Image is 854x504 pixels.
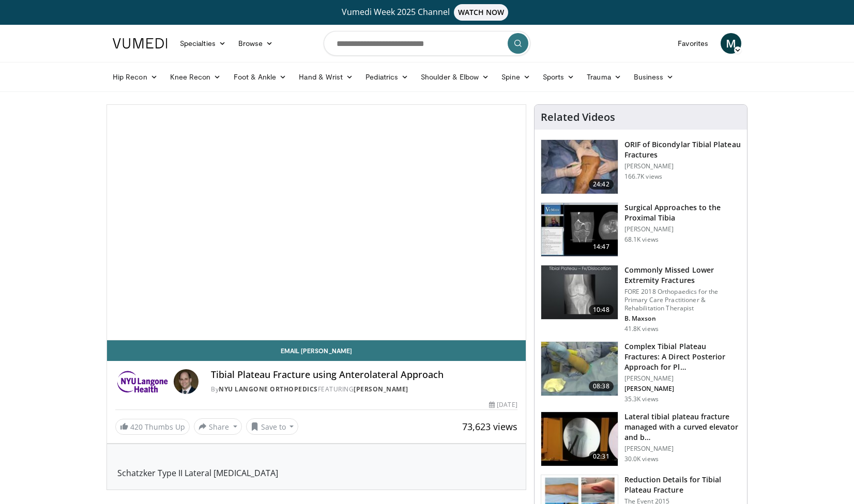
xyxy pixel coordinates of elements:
p: [PERSON_NAME] [624,445,741,453]
p: [PERSON_NAME] [624,374,741,383]
a: Favorites [672,33,714,54]
a: 02:31 Lateral tibial plateau fracture managed with a curved elevator and b… [PERSON_NAME] 30.0K v... [541,412,741,466]
a: Hip Recon [106,67,164,87]
a: NYU Langone Orthopedics [219,385,318,393]
a: Foot & Ankle [227,67,293,87]
span: 10:48 [589,305,614,315]
a: 420 Thumbs Up [115,419,190,435]
p: [PERSON_NAME] [624,225,741,233]
p: 166.7K views [624,172,662,181]
a: 24:42 ORIF of Bicondylar Tibial Plateau Fractures [PERSON_NAME] 166.7K views [541,139,741,194]
span: 420 [130,422,143,432]
div: Schatzker Type II Lateral [MEDICAL_DATA] [117,454,515,479]
span: WATCH NOW [454,4,509,21]
div: [DATE] [489,400,517,409]
a: Email [PERSON_NAME] [107,340,526,361]
a: Business [628,67,680,87]
a: 08:38 Complex Tibial Plateau Fractures: A Direct Posterior Approach for Pl… [PERSON_NAME] [PERSON... [541,341,741,403]
p: 41.8K views [624,325,659,333]
img: DA_UIUPltOAJ8wcH4xMDoxOjB1O8AjAz.150x105_q85_crop-smart_upscale.jpg [541,203,618,257]
h3: Commonly Missed Lower Extremity Fractures [624,265,741,286]
span: 02:31 [589,451,614,462]
p: FORE 2018 Orthopaedics for the Primary Care Practitioner & Rehabilitation Therapist [624,288,741,312]
p: 30.0K views [624,455,659,463]
a: M [721,33,741,54]
button: Share [194,418,242,435]
a: Spine [495,67,536,87]
h4: Related Videos [541,111,615,123]
span: 14:47 [589,242,614,252]
video-js: Video Player [107,105,526,340]
span: 08:38 [589,381,614,391]
a: Sports [537,67,581,87]
img: a3c47f0e-2ae2-4b3a-bf8e-14343b886af9.150x105_q85_crop-smart_upscale.jpg [541,342,618,396]
p: [PERSON_NAME] [624,162,741,170]
img: ssCKXnGZZaxxNNa35hMDoxOjBvO2OFFA_1.150x105_q85_crop-smart_upscale.jpg [541,412,618,466]
a: Shoulder & Elbow [415,67,495,87]
a: Pediatrics [359,67,415,87]
h3: Reduction Details for Tibial Plateau Fracture [624,475,741,495]
h3: ORIF of Bicondylar Tibial Plateau Fractures [624,139,741,160]
a: 14:47 Surgical Approaches to the Proximal Tibia [PERSON_NAME] 68.1K views [541,202,741,257]
img: Levy_Tib_Plat_100000366_3.jpg.150x105_q85_crop-smart_upscale.jpg [541,140,618,194]
div: By FEATURING [211,385,517,394]
h3: Surgical Approaches to the Proximal Tibia [624,202,741,223]
h4: Tibial Plateau Fracture using Anterolateral Approach [211,369,517,381]
p: 68.1K views [624,235,659,244]
a: Vumedi Week 2025 ChannelWATCH NOW [114,4,740,21]
h3: Lateral tibial plateau fracture managed with a curved elevator and b… [624,412,741,443]
a: Hand & Wrist [293,67,359,87]
span: 24:42 [589,179,614,190]
a: Specialties [174,33,232,54]
a: Trauma [581,67,628,87]
img: NYU Langone Orthopedics [115,369,170,394]
p: [PERSON_NAME] [624,385,741,393]
span: 73,623 views [462,420,517,433]
a: Knee Recon [164,67,227,87]
a: Browse [232,33,280,54]
h3: Complex Tibial Plateau Fractures: A Direct Posterior Approach for Pl… [624,341,741,372]
img: Avatar [174,369,199,394]
input: Search topics, interventions [324,31,530,56]
img: 4aa379b6-386c-4fb5-93ee-de5617843a87.150x105_q85_crop-smart_upscale.jpg [541,265,618,319]
p: 35.3K views [624,395,659,403]
p: B. Maxson [624,314,741,323]
a: 10:48 Commonly Missed Lower Extremity Fractures FORE 2018 Orthopaedics for the Primary Care Pract... [541,265,741,333]
button: Save to [246,418,299,435]
a: [PERSON_NAME] [354,385,408,393]
img: VuMedi Logo [113,38,167,49]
